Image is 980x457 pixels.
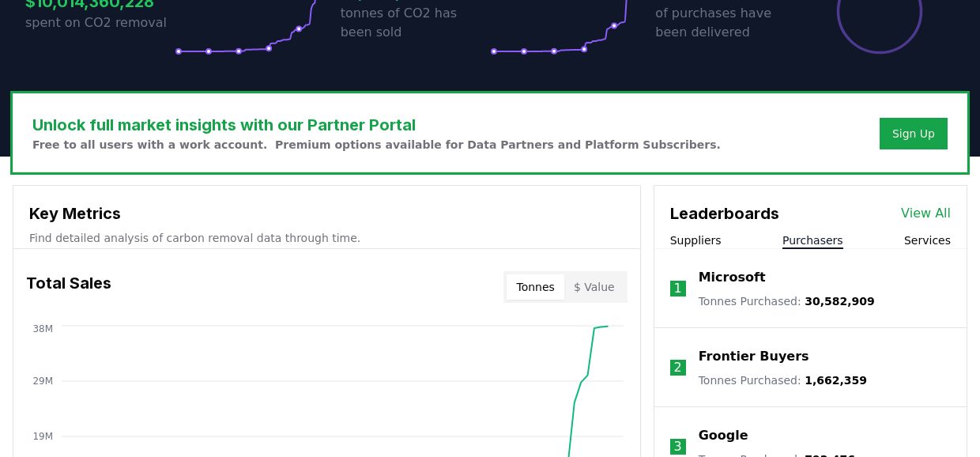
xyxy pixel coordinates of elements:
[32,137,721,153] p: Free to all users with a work account. Premium options available for Data Partners and Platform S...
[32,323,53,334] tspan: 38M
[29,230,624,246] p: Find detailed analysis of carbon removal data through time.
[655,4,805,42] p: of purchases have been delivered
[341,4,490,42] p: tonnes of CO2 has been sold
[805,295,875,308] span: 30,582,909
[904,232,951,248] button: Services
[670,202,779,225] h3: Leaderboards
[674,437,682,456] p: 3
[32,113,721,137] h3: Unlock full market insights with our Partner Portal
[32,376,53,387] tspan: 29M
[782,232,843,248] button: Purchasers
[25,13,175,32] p: spent on CO2 removal
[670,232,722,248] button: Suppliers
[26,271,111,303] h3: Total Sales
[32,431,53,442] tspan: 19M
[880,118,948,149] button: Sign Up
[805,374,867,387] span: 1,662,359
[29,202,624,225] h3: Key Metrics
[699,372,867,388] p: Tonnes Purchased :
[507,274,563,300] button: Tonnes
[674,358,682,377] p: 2
[699,426,748,445] a: Google
[699,347,809,366] a: Frontier Buyers
[674,279,682,298] p: 1
[564,274,624,300] button: $ Value
[901,204,951,223] a: View All
[699,268,766,287] a: Microsoft
[699,293,875,309] p: Tonnes Purchased :
[892,126,935,142] a: Sign Up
